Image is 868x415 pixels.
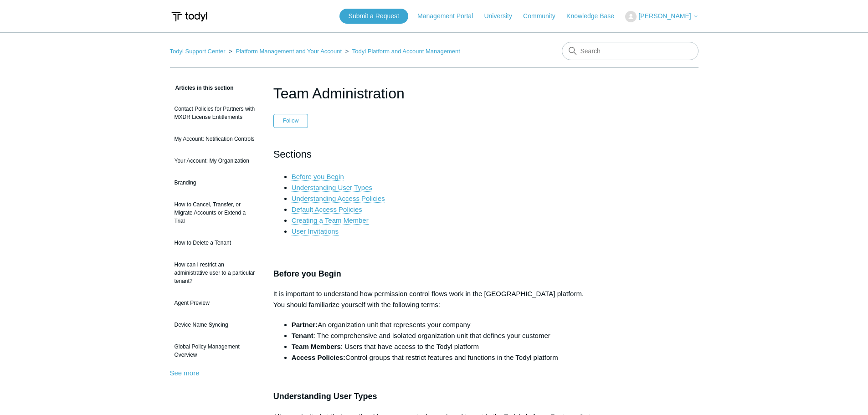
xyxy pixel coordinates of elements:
a: Default Access Policies [292,205,362,214]
a: Todyl Platform and Account Management [352,48,460,55]
li: : Users that have access to the Todyl platform [292,341,595,352]
a: Understanding User Types [292,184,372,192]
a: Branding [170,174,260,191]
strong: Access Policies: [292,354,345,361]
a: Community [523,11,565,21]
button: Follow Article [273,114,308,128]
li: Control groups that restrict features and functions in the Todyl platform [292,352,595,363]
a: Submit a Request [339,9,408,24]
input: Search [562,42,699,60]
a: My Account: Notification Controls [170,130,260,148]
a: How can I restrict an administrative user to a particular tenant? [170,256,260,290]
a: Platform Management and Your Account [236,48,342,55]
li: An organization unit that represents your company [292,319,595,330]
a: University [484,11,521,21]
a: Todyl Support Center [170,48,226,55]
img: Todyl Support Center Help Center home page [170,8,209,25]
h1: Team Administration [273,82,595,104]
li: Todyl Platform and Account Management [344,48,460,55]
a: Before you Begin [292,173,344,181]
a: Knowledge Base [566,11,623,21]
strong: Tenant [292,332,313,339]
button: [PERSON_NAME] [625,11,698,22]
li: Platform Management and Your Account [227,48,344,55]
a: How to Cancel, Transfer, or Migrate Accounts or Extend a Trial [170,196,260,230]
a: Understanding Access Policies [292,195,385,203]
a: User Invitations [292,227,339,236]
strong: Team Members [292,343,341,350]
span: Articles in this section [170,85,234,91]
a: How to Delete a Tenant [170,234,260,251]
a: Your Account: My Organization [170,152,260,169]
span: [PERSON_NAME] [638,12,691,20]
a: Agent Preview [170,294,260,312]
a: Creating a Team Member [292,216,369,225]
strong: Partner: [292,321,318,328]
h2: Sections [273,146,595,162]
a: See more [170,369,200,377]
li: : The comprehensive and isolated organization unit that defines your customer [292,330,595,341]
li: Todyl Support Center [170,48,227,55]
p: It is important to understand how permission control flows work in the [GEOGRAPHIC_DATA] platform... [273,288,595,310]
h3: Understanding User Types [273,390,595,403]
a: Management Portal [417,11,482,21]
a: Contact Policies for Partners with MXDR License Entitlements [170,100,260,126]
a: Global Policy Management Overview [170,338,260,364]
h3: Before you Begin [273,267,595,281]
a: Device Name Syncing [170,316,260,333]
